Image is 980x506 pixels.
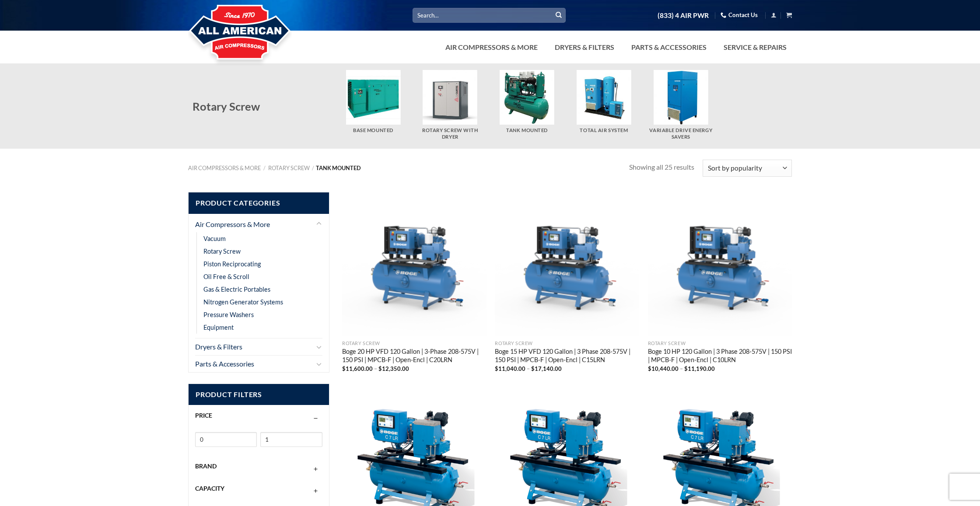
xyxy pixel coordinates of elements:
img: Boge 20 HP VFD 120 Gallon | 3-Phase 208-575V | 150 PSI | MPCB-F | Open-Encl | C20LRN [342,192,486,336]
h5: Total Air System [570,127,638,134]
img: Variable Drive Energy Savers [654,70,708,125]
a: Visit product category Base Mounted [339,70,407,134]
a: Gas & Electric Portables [203,283,270,296]
h5: Tank Mounted [493,127,561,134]
span: / [263,164,266,171]
span: $ [531,365,535,372]
a: Boge 15 HP VFD 120 Gallon | 3 Phase 208-575V | 150 PSI | MPCB-F | Open-Encl | C15LRN [495,348,639,365]
span: $ [648,365,651,372]
p: Rotary Screw [495,341,639,346]
button: Submit [552,9,565,22]
span: $ [378,365,382,372]
nav: Tank Mounted [188,165,629,171]
a: Parts & Accessories [195,356,313,372]
a: Rotary Screw [268,164,310,171]
a: Dryers & Filters [195,338,313,355]
input: Max price [260,432,322,447]
h2: Rotary Screw [192,99,339,114]
span: Product Filters [189,384,329,405]
a: Visit product category Total Air System [570,70,638,134]
span: $ [342,365,346,372]
p: Rotary Screw [342,341,486,346]
button: Toggle [315,219,322,229]
span: Capacity [195,485,224,492]
a: Vacuum [203,232,226,245]
a: Parts & Accessories [626,38,712,56]
span: – [527,365,530,372]
a: Visit product category Rotary Screw With Dryer [416,70,484,140]
a: Piston Reciprocating [203,258,261,270]
bdi: 11,040.00 [495,365,525,372]
span: Brand [195,462,217,470]
span: $ [684,365,688,372]
a: Contact Us [721,8,758,22]
a: Login [771,10,777,21]
span: Price [195,412,212,419]
h5: Base Mounted [339,127,407,134]
span: Product Categories [189,192,329,214]
a: Equipment [203,321,234,334]
input: Search… [413,8,566,22]
select: Shop order [703,160,792,177]
a: Service & Repairs [718,38,792,56]
bdi: 11,190.00 [684,365,715,372]
span: / [312,164,314,171]
bdi: 17,140.00 [531,365,562,372]
span: $ [495,365,498,372]
img: Total Air System [577,70,631,125]
span: – [374,365,377,372]
a: Boge 10 HP 120 Gallon | 3 Phase 208-575V | 150 PSI | MPCB-F | Open-Encl | C10LRN [648,348,792,365]
p: Rotary Screw [648,341,792,346]
button: Toggle [315,359,322,369]
img: Tank Mounted [500,70,554,125]
img: Rotary Screw With Dryer [423,70,477,125]
h5: Rotary Screw With Dryer [416,127,484,140]
a: (833) 4 AIR PWR [658,8,709,23]
bdi: 10,440.00 [648,365,679,372]
a: Visit product category Variable Drive Energy Savers [647,70,715,140]
a: Oil Free & Scroll [203,270,249,283]
h5: Variable Drive Energy Savers [647,127,715,140]
input: Min price [195,432,257,447]
img: Boge 15 HP VFD 120 Gallon | 3 Phase 208-575V | 150 PSI | MPCB-F | Open-Encl | C15LRN [495,192,639,336]
a: Pressure Washers [203,308,254,321]
a: Air Compressors & More [188,164,261,171]
bdi: 11,600.00 [342,365,373,372]
button: Toggle [315,342,322,352]
p: Showing all 25 results [629,161,694,173]
a: Rotary Screw [203,245,241,258]
span: – [680,365,683,372]
a: Visit product category Tank Mounted [493,70,561,134]
a: Nitrogen Generator Systems [203,296,283,308]
a: Boge 20 HP VFD 120 Gallon | 3-Phase 208-575V | 150 PSI | MPCB-F | Open-Encl | C20LRN [342,348,486,365]
a: Air Compressors & More [195,216,313,233]
bdi: 12,350.00 [378,365,409,372]
a: Dryers & Filters [549,38,619,56]
img: Base Mounted [346,70,400,125]
a: Air Compressors & More [440,38,543,56]
img: Boge 10 HP 120 Gallon | 3 Phase 208-575V | 150 PSI | MPCB-F | Open-Encl | C10LRN [648,192,792,336]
